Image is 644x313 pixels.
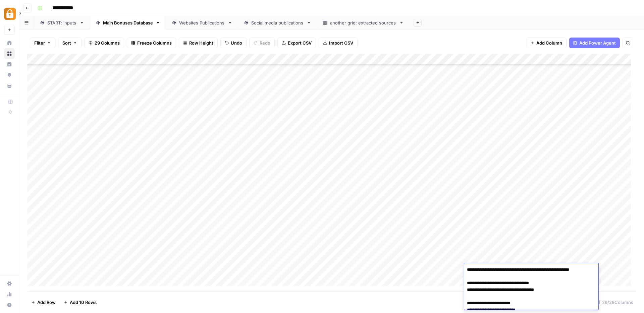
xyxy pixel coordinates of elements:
a: Your Data [4,80,15,91]
span: Export CSV [288,40,312,46]
div: Social media publications [251,19,304,26]
button: Redo [249,38,275,48]
a: Settings [4,278,15,289]
button: Add 10 Rows [60,297,101,308]
span: Add Column [536,40,562,46]
a: Websites Publications [166,16,238,29]
div: Websites Publications [179,19,225,26]
a: Social media publications [238,16,317,29]
button: Filter [30,38,55,48]
button: Help + Support [4,300,15,310]
div: another grid: extracted sources [330,19,396,26]
span: Undo [231,40,242,46]
button: 29 Columns [84,38,124,48]
span: Filter [34,40,45,46]
a: another grid: extracted sources [317,16,410,29]
div: Main Bonuses Database [103,19,153,26]
button: Add Column [526,38,567,48]
button: Undo [220,38,247,48]
span: Add Row [37,299,56,306]
span: Add 10 Rows [70,299,97,306]
span: Import CSV [329,40,353,46]
button: Row Height [179,38,218,48]
span: Sort [62,40,71,46]
a: Home [4,38,15,48]
button: Workspace: Adzz [4,5,15,22]
button: Freeze Columns [127,38,176,48]
button: Import CSV [319,38,358,48]
a: Insights [4,59,15,70]
a: START: inputs [34,16,90,29]
a: Browse [4,48,15,59]
button: Sort [58,38,82,48]
a: Main Bonuses Database [90,16,166,29]
span: Add Power Agent [579,40,616,46]
span: Row Height [189,40,213,46]
button: Add Row [27,297,60,308]
div: START: inputs [47,19,77,26]
span: Redo [260,40,270,46]
a: Usage [4,289,15,300]
button: Add Power Agent [569,38,620,48]
img: Adzz Logo [4,8,16,20]
div: 29/29 Columns [593,297,636,308]
button: Export CSV [277,38,316,48]
a: Opportunities [4,70,15,80]
span: Freeze Columns [137,40,172,46]
span: 29 Columns [95,40,120,46]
